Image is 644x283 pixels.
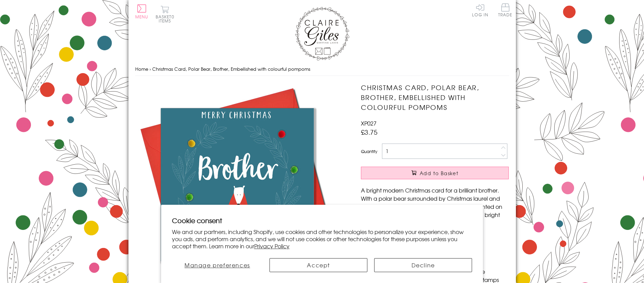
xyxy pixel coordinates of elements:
[361,83,509,112] h1: Christmas Card, Polar Bear, Brother, Embellished with colourful pompoms
[156,5,174,23] button: Basket0 items
[361,186,509,227] p: A bright modern Christmas card for a brilliant brother. With a polar bear surrounded by Christmas...
[498,3,512,18] a: Trade
[254,242,290,250] a: Privacy Policy
[361,127,378,137] span: £3.75
[269,258,367,272] button: Accept
[374,258,472,272] button: Decline
[135,4,149,19] button: Menu
[172,258,263,272] button: Manage preferences
[172,216,472,225] h2: Cookie consent
[361,167,509,179] button: Add to Basket
[135,66,148,72] a: Home
[361,119,377,127] span: XP027
[472,3,488,17] a: Log In
[295,7,349,61] img: Claire Giles Greetings Cards
[185,261,250,269] span: Manage preferences
[498,3,512,17] span: Trade
[152,66,310,72] span: Christmas Card, Polar Bear, Brother, Embellished with colourful pompoms
[159,14,174,24] span: 0 items
[135,14,149,20] span: Menu
[150,66,151,72] span: ›
[135,62,509,76] nav: breadcrumbs
[361,148,377,154] label: Quantity
[420,170,458,177] span: Add to Basket
[172,228,472,249] p: We and our partners, including Shopify, use cookies and other technologies to personalize your ex...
